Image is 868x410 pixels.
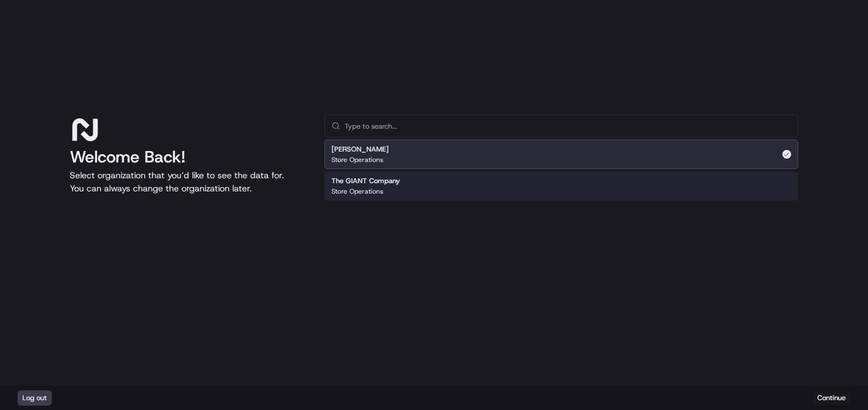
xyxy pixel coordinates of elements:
button: Continue [812,390,851,406]
p: Select organization that you’d like to see the data for. You can always change the organization l... [70,169,307,195]
p: Store Operations [331,187,383,196]
div: Suggestions [324,137,798,203]
p: Store Operations [331,155,383,164]
h2: The GIANT Company [331,176,400,186]
h1: Welcome Back! [70,147,307,167]
button: Log out [17,390,52,406]
input: Type to search... [345,115,791,137]
h2: [PERSON_NAME] [331,144,389,154]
